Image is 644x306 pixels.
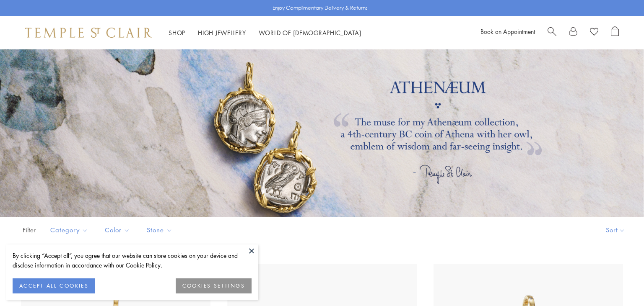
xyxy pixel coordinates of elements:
[587,217,644,243] button: Show sort by
[590,26,598,39] a: View Wishlist
[548,26,556,39] a: Search
[480,27,535,36] a: Book an Appointment
[44,221,94,239] button: Category
[611,26,619,39] a: Open Shopping Bag
[13,278,95,293] button: ACCEPT ALL COOKIES
[101,225,136,235] span: Color
[25,28,152,38] img: Temple St. Clair
[140,221,179,239] button: Stone
[46,225,94,235] span: Category
[143,225,179,235] span: Stone
[169,28,361,38] nav: Main navigation
[259,28,361,37] a: World of [DEMOGRAPHIC_DATA]World of [DEMOGRAPHIC_DATA]
[198,28,246,37] a: High JewelleryHigh Jewellery
[176,278,252,293] button: COOKIES SETTINGS
[99,221,136,239] button: Color
[13,251,252,270] div: By clicking “Accept all”, you agree that our website can store cookies on your device and disclos...
[273,4,368,12] p: Enjoy Complimentary Delivery & Returns
[169,28,185,37] a: ShopShop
